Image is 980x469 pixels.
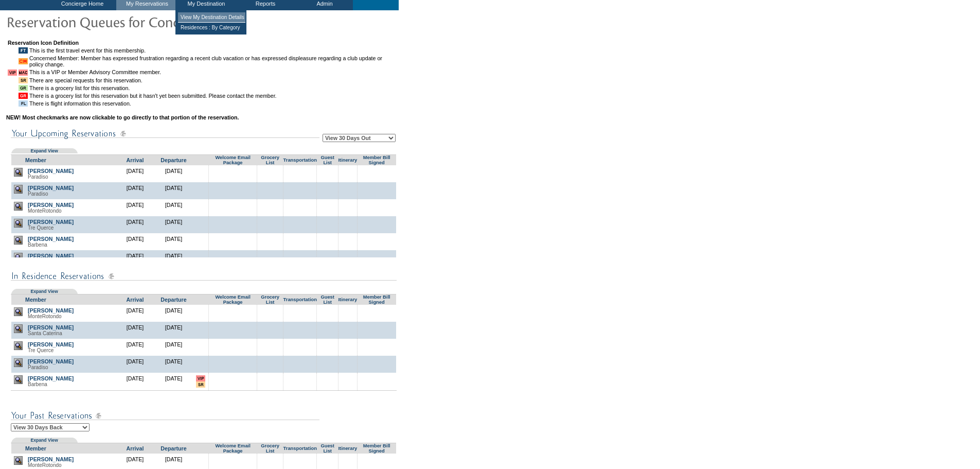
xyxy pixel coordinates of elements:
img: view [14,341,23,350]
a: Member [25,157,46,163]
img: blank.gif [377,358,377,359]
a: Grocery List [261,443,279,454]
img: pgTtlBigConResQ.gif [6,11,212,32]
img: blank.gif [377,219,377,219]
a: [PERSON_NAME] [28,202,74,208]
img: blank.gif [270,324,271,325]
input: There are special requests for this reservation! [196,381,205,388]
a: Arrival [127,297,144,303]
span: Santa Caterina [28,331,62,336]
td: [DATE] [116,305,154,322]
td: Concerned Member: Member has expressed frustration regarding a recent club vacation or has expres... [29,55,396,67]
img: view [14,358,23,367]
img: blank.gif [327,456,328,457]
td: This is the first travel event for this membership. [29,47,396,54]
img: blank.gif [327,324,328,325]
img: view [14,202,23,211]
td: [DATE] [154,356,193,373]
td: [DATE] [116,165,154,182]
span: Tre Querce [28,225,54,231]
img: blank.gif [327,253,328,253]
td: There is a grocery list for this reservation but it hasn't yet been submitted. Please contact the... [29,93,396,99]
img: view [14,253,23,262]
img: blank.gif [270,202,271,202]
td: [DATE] [116,199,154,216]
td: [DATE] [154,199,193,216]
a: Itinerary [338,158,357,163]
a: Arrival [127,445,144,451]
a: Guest List [320,155,334,165]
img: blank.gif [270,253,271,253]
a: [PERSON_NAME] [28,236,74,242]
a: Departure [161,297,186,303]
span: MonteRotondo [28,314,62,319]
img: blank.gif [300,358,300,359]
b: NEW! Most checkmarks are now clickable to go directly to that portion of the reservation. [6,114,239,120]
img: icon_HasFlightInfo.gif [19,100,28,107]
a: Grocery List [261,294,279,305]
img: blank.gif [270,358,271,359]
img: blank.gif [327,236,328,236]
a: [PERSON_NAME] [28,168,74,174]
img: view [14,185,23,194]
img: icon_IsVip.gif [8,70,17,76]
a: Itinerary [338,297,357,302]
img: view [14,375,23,384]
img: view [14,236,23,245]
span: Barbena [28,381,47,387]
img: blank.gif [300,219,300,219]
td: [DATE] [154,250,193,267]
a: Departure [161,157,186,163]
img: subTtlConcActiveReservation.gif [11,270,397,283]
a: [PERSON_NAME] [28,307,74,314]
td: [DATE] [116,182,154,199]
td: [DATE] [154,373,193,391]
a: [PERSON_NAME] [28,358,74,364]
td: [DATE] [154,339,193,356]
img: blank.gif [270,307,271,308]
img: blank.gif [377,456,377,457]
img: blank.gif [270,456,271,457]
img: view [14,168,23,177]
span: Paradiso [28,191,48,197]
span: Barbena [28,242,47,248]
img: view [14,324,23,333]
img: blank.gif [377,236,377,236]
a: Welcome Email Package [215,294,250,305]
img: icon_VipMAC.gif [19,70,28,76]
td: [DATE] [154,216,193,233]
td: [DATE] [154,322,193,339]
span: MonteRotondo [28,208,62,214]
a: Grocery List [261,155,279,165]
img: icon_HasGroceryListNotSubmitted.gif [19,93,28,99]
img: blank.gif [377,324,377,325]
a: [PERSON_NAME] [28,341,74,348]
img: blank.gif [377,307,377,308]
a: Expand View [30,289,58,294]
td: Residences : By Category [178,23,245,32]
td: [DATE] [154,233,193,250]
td: [DATE] [116,322,154,339]
td: [DATE] [116,233,154,250]
b: Reservation Icon Definition [8,40,79,46]
td: This is a VIP or Member Advisory Committee member. [29,69,396,76]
